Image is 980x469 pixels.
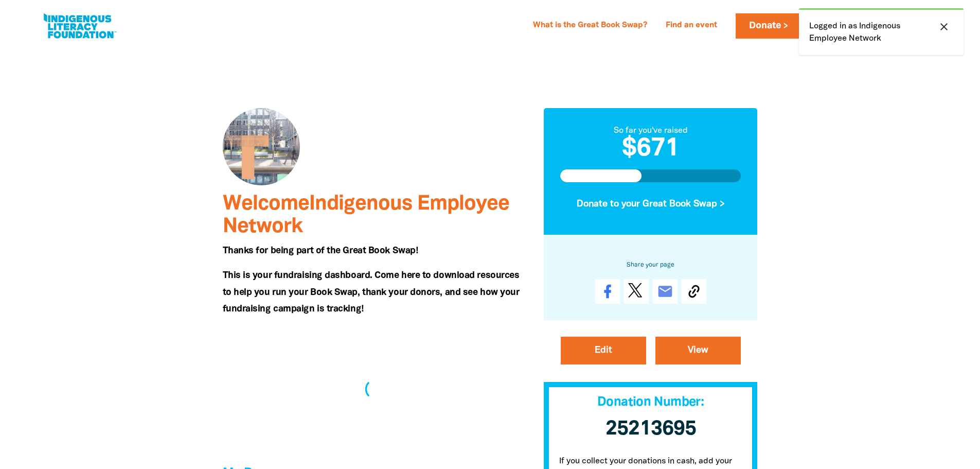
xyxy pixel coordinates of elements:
[560,137,741,162] h2: $671
[657,283,673,300] i: email
[799,8,964,55] div: Logged in as Indigenous Employee Network
[527,18,653,34] a: What is the Great Book Swap?
[660,18,723,34] a: Find an event
[655,337,741,364] a: View
[935,20,953,33] button: close
[624,279,649,304] a: Post
[561,337,646,364] a: Edit
[682,279,706,304] button: Copy Link
[736,13,800,39] a: Donate
[605,420,696,439] span: 25213695
[597,396,704,408] span: Donation Number:
[223,247,418,255] span: Thanks for being part of the Great Book Swap!
[223,195,509,236] span: Welcome Indigenous Employee Network
[653,279,678,304] a: email
[560,259,741,271] h6: Share your page
[560,125,741,137] div: So far you've raised
[560,190,741,218] button: Donate to your Great Book Swap >
[938,21,950,33] i: close
[223,271,520,313] span: This is your fundraising dashboard. Come here to download resources to help you run your Book Swa...
[595,279,620,304] a: Share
